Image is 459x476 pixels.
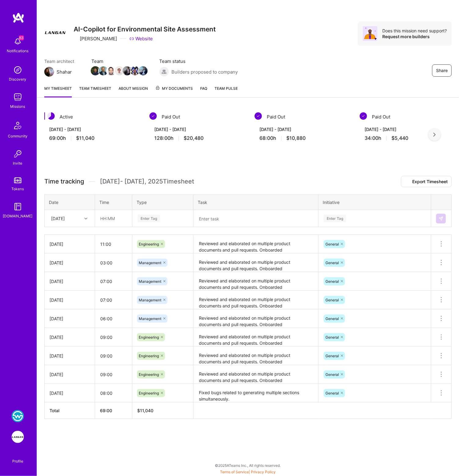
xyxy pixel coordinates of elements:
img: Team Member Avatar [115,66,124,75]
img: WSC Sports: Real-Time Multilingual Captions [12,410,24,422]
div: [DATE] - [DATE] [365,126,453,133]
span: 83 [19,35,24,40]
img: Team Member Avatar [130,66,140,75]
img: Community [10,118,25,133]
span: General [325,279,339,284]
span: General [325,335,339,340]
th: Type [132,195,193,210]
textarea: Reviewed and elaborated on multiple product documents and pull requests. Onboarded [PERSON_NAME] ... [194,347,318,365]
span: Team status [159,58,238,64]
img: teamwork [12,91,24,103]
img: Invite [12,148,24,160]
a: Terms of Service [220,470,249,474]
input: HH:MM [95,292,132,308]
div: [DATE] - [DATE] [259,126,347,133]
div: [DATE] [50,315,90,322]
img: Active [47,112,55,120]
i: icon Chevron [84,217,87,220]
a: Team Member Avatar [99,66,107,76]
span: Team architect [44,58,79,64]
div: Paid Out [360,112,457,121]
th: Task [193,195,318,210]
div: Notifications [7,48,29,54]
input: HH:MM [95,366,132,383]
span: $10,880 [286,135,306,141]
span: $20,480 [184,135,204,141]
div: [DATE] [50,260,90,266]
div: Invite [13,160,23,166]
span: Engineering [139,372,159,377]
div: Enter Tag [324,214,346,223]
textarea: Reviewed and elaborated on multiple product documents and pull requests. Onboarded [PERSON_NAME] ... [194,235,318,253]
span: General [325,260,339,265]
a: My Documents [155,85,193,97]
a: Team Member Avatar [107,66,115,76]
span: General [325,391,339,395]
textarea: Reviewed and elaborated on multiple product documents and pull requests. Onboarded [PERSON_NAME] ... [194,329,318,346]
input: HH:MM [95,273,132,289]
img: right [433,133,436,137]
img: Team Member Avatar [107,66,116,75]
input: HH:MM [95,348,132,364]
div: Active [44,112,142,121]
div: Profile [12,458,23,464]
input: HH:MM [95,385,132,401]
div: [DATE] - [DATE] [154,126,242,133]
span: General [325,372,339,377]
div: 128:00 h [154,135,242,141]
span: Management [139,316,161,321]
div: Time [99,199,128,205]
img: Langan: AI-Copilot for Environmental Site Assessment [12,431,24,443]
img: Company Logo [44,21,66,43]
textarea: Fixed bugs related to generating multiple sections simultaneously. [194,384,318,402]
span: | [220,470,276,474]
span: My Documents [155,85,193,92]
img: Avatar [363,26,377,41]
div: Does this mission need support? [382,28,447,34]
i: icon Download [405,180,410,184]
th: Date [45,195,95,210]
span: Management [139,279,161,284]
input: HH:MM [95,329,132,345]
img: bell [12,35,24,48]
div: [DATE] [50,297,90,303]
div: Community [8,133,28,139]
a: About Mission [119,85,148,97]
img: Submit [439,216,443,221]
a: Team Member Avatar [139,66,147,76]
span: Management [139,298,161,302]
span: $ 11,040 [137,408,153,413]
span: [DATE] - [DATE] , 2025 Timesheet [100,178,194,185]
div: [DATE] [50,334,90,340]
img: tokens [14,177,21,183]
input: HH:MM [95,210,132,227]
a: Team Member Avatar [131,66,139,76]
a: Team Member Avatar [91,66,99,76]
span: $5,440 [391,135,408,141]
div: © 2025 ATeams Inc., All rights reserved. [37,458,459,473]
img: Paid Out [149,112,157,120]
div: [DATE] [50,353,90,359]
span: $11,040 [76,135,94,141]
input: HH:MM [95,311,132,327]
div: Tokens [12,186,24,192]
i: icon Mail [74,69,79,74]
div: Paid Out [149,112,247,121]
div: Paid Out [255,112,352,121]
textarea: Reviewed and elaborated on multiple product documents and pull requests. Onboarded [PERSON_NAME] ... [194,310,318,327]
img: guide book [12,201,24,213]
a: Privacy Policy [251,470,276,474]
img: logo [12,12,24,23]
a: Langan: AI-Copilot for Environmental Site Assessment [10,431,25,443]
span: Management [139,260,161,265]
th: Total [45,402,95,419]
div: Discovery [9,76,27,82]
a: Team Member Avatar [115,66,123,76]
a: Team timesheet [79,85,111,97]
div: 34:00 h [365,135,453,141]
div: [DATE] [51,215,65,222]
div: Shahar [57,69,72,75]
a: Website [129,35,153,42]
span: General [325,242,339,246]
div: [DOMAIN_NAME] [3,213,33,219]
